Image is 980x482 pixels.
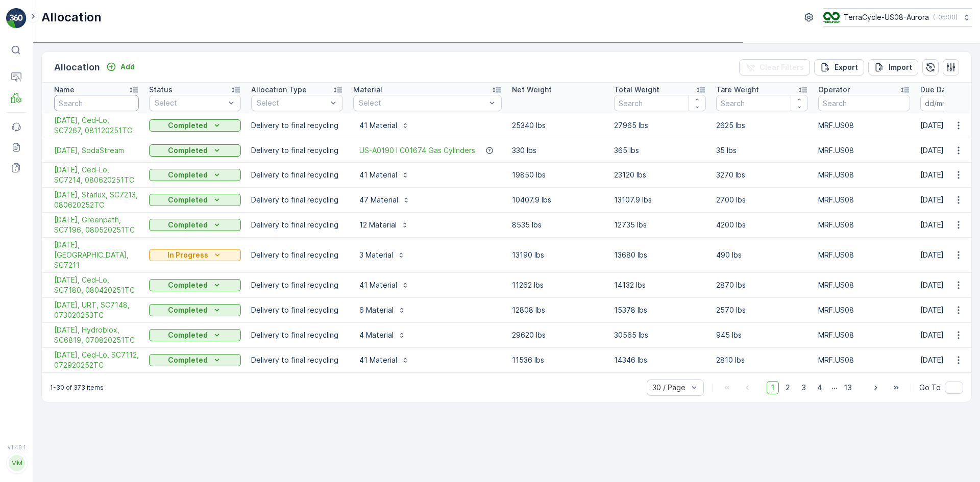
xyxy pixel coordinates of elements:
[168,305,208,315] p: Completed
[246,238,348,273] td: Delivery to final recycling
[54,60,100,74] p: Allocation
[739,59,810,75] button: Clear Filters
[813,188,915,213] td: MRF.US08
[840,381,856,394] span: 13
[814,59,864,75] button: Export
[716,330,808,340] p: 945 lbs
[359,98,486,108] p: Select
[149,279,241,291] button: Completed
[512,250,604,260] p: 13190 lbs
[512,280,604,290] p: 11262 lbs
[781,381,795,394] span: 2
[831,381,838,394] p: ...
[6,444,27,450] span: v 1.48.1
[168,145,208,156] p: Completed
[54,115,139,136] a: 08/12/25, Ced-Lo, SC7267, 081120251TC
[614,305,706,315] p: 15378 lbs
[512,305,604,315] p: 12808 lbs
[797,381,811,394] span: 3
[813,238,915,273] td: MRF.US08
[54,300,139,320] span: [DATE], URT, SC7148, 073020253TC
[353,327,412,343] button: 4 Material
[54,145,139,156] span: [DATE], SodaStream
[614,95,706,111] input: Search
[246,213,348,238] td: Delivery to final recycling
[149,219,241,231] button: Completed
[823,12,840,23] img: image_ci7OI47.png
[359,120,397,131] p: 41 Material
[149,329,241,341] button: Completed
[353,167,415,183] button: 41 Material
[512,145,604,156] p: 330 lbs
[614,85,659,95] p: Total Weight
[359,355,397,365] p: 41 Material
[813,163,915,188] td: MRF.US08
[149,169,241,181] button: Completed
[614,195,706,205] p: 13107.9 lbs
[54,85,75,95] p: Name
[813,273,915,298] td: MRF.US08
[716,120,808,131] p: 2625 lbs
[246,323,348,348] td: Delivery to final recycling
[614,330,706,340] p: 30565 lbs
[168,195,208,205] p: Completed
[920,85,953,95] p: Due Date
[168,170,208,180] p: Completed
[759,62,804,72] p: Clear Filters
[246,298,348,323] td: Delivery to final recycling
[6,8,27,29] img: logo
[512,195,604,205] p: 10407.9 lbs
[767,381,779,394] span: 1
[168,330,208,340] p: Completed
[889,62,912,72] p: Import
[813,348,915,373] td: MRF.US08
[168,280,208,290] p: Completed
[102,61,139,73] button: Add
[353,117,415,134] button: 41 Material
[50,384,104,392] p: 1-30 of 373 items
[716,250,808,260] p: 490 lbs
[246,273,348,298] td: Delivery to final recycling
[359,250,393,260] p: 3 Material
[257,98,327,108] p: Select
[149,304,241,316] button: Completed
[353,247,411,263] button: 3 Material
[246,138,348,163] td: Delivery to final recycling
[149,249,241,261] button: In Progress
[353,85,382,95] p: Material
[9,455,25,471] div: MM
[149,119,241,132] button: Completed
[54,300,139,320] a: 08/05/25, URT, SC7148, 073020253TC
[716,145,808,156] p: 35 lbs
[54,165,139,185] a: 08/08/25, Ced-Lo, SC7214, 080620251TC
[614,220,706,230] p: 12735 lbs
[614,355,706,365] p: 14346 lbs
[246,113,348,138] td: Delivery to final recycling
[155,98,225,108] p: Select
[716,170,808,180] p: 3270 lbs
[716,95,808,111] input: Search
[54,95,139,111] input: Search
[716,355,808,365] p: 2810 lbs
[813,138,915,163] td: MRF.US08
[353,217,415,233] button: 12 Material
[54,190,139,210] a: 08/08/25, Starlux, SC7213, 080620252TC
[359,170,397,180] p: 41 Material
[716,195,808,205] p: 2700 lbs
[614,250,706,260] p: 13680 lbs
[246,188,348,213] td: Delivery to final recycling
[54,275,139,295] span: [DATE], Ced-Lo, SC7180, 080420251TC
[359,330,394,340] p: 4 Material
[512,355,604,365] p: 11536 lbs
[6,452,27,474] button: MM
[149,144,241,157] button: Completed
[54,240,139,270] span: [DATE], [GEOGRAPHIC_DATA], SC7211
[716,280,808,290] p: 2870 lbs
[818,85,850,95] p: Operator
[54,275,139,295] a: 08/06/25, Ced-Lo, SC7180, 080420251TC
[251,85,307,95] p: Allocation Type
[353,277,415,293] button: 41 Material
[716,220,808,230] p: 4200 lbs
[353,352,415,368] button: 41 Material
[246,163,348,188] td: Delivery to final recycling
